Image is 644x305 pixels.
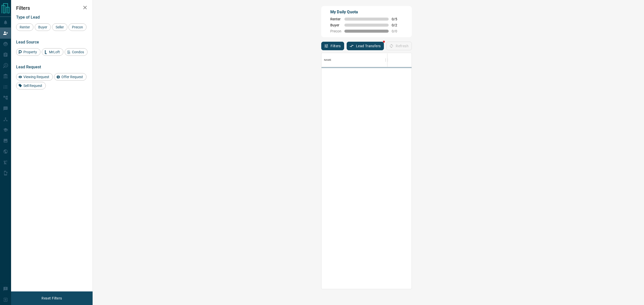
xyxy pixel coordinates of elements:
[16,73,53,81] div: Viewing Request
[16,82,46,89] div: Sell Request
[392,23,403,27] span: 0 / 2
[18,25,32,29] span: Renter
[54,25,66,29] span: Seller
[16,15,40,20] span: Type of Lead
[16,65,41,69] span: Lead Request
[65,48,88,56] div: Condos
[16,5,88,11] h2: Filters
[38,294,65,302] button: Reset Filters
[54,73,87,81] div: Offer Request
[16,48,41,56] div: Property
[324,53,332,67] div: Name
[36,25,49,29] span: Buyer
[60,75,85,79] span: Offer Request
[70,50,86,54] span: Condos
[16,23,33,31] div: Renter
[70,25,85,29] span: Precon
[22,50,39,54] span: Property
[35,23,51,31] div: Buyer
[321,42,344,50] button: Filters
[47,50,62,54] span: MrLoft
[330,17,341,21] span: Renter
[68,23,87,31] div: Precon
[392,29,403,33] span: 0 / 0
[347,42,384,50] button: Lead Transfers
[42,48,63,56] div: MrLoft
[22,84,44,88] span: Sell Request
[16,40,39,44] span: Lead Source
[52,23,67,31] div: Seller
[392,17,403,21] span: 0 / 5
[330,9,403,15] p: My Daily Quota
[330,29,341,33] span: Precon
[330,23,341,27] span: Buyer
[321,53,386,67] div: Name
[22,75,51,79] span: Viewing Request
